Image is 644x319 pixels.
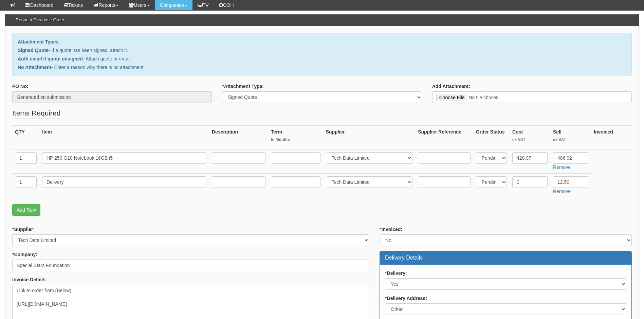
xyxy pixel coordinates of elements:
th: Supplier Reference [415,126,473,149]
b: Auth email if quote unsigned [18,56,83,61]
th: Cost [510,126,550,149]
label: Invoiced: [380,226,402,233]
b: Signed Quote [18,48,49,53]
label: Delivery Address: [385,295,427,302]
th: Term [268,126,323,149]
th: Order Status [473,126,510,149]
b: Attachment Types: [18,39,60,45]
th: Description [209,126,268,149]
small: ex VAT [553,137,588,143]
label: Attachment Type: [222,83,264,90]
label: Supplier: [12,226,35,233]
p: - If a quote has been signed, attach it. [18,47,626,54]
label: Company: [12,251,37,258]
small: ex VAT [512,137,548,143]
label: PO No: [12,83,28,90]
p: - Attach quote or email. [18,55,626,62]
legend: Items Required [12,108,60,119]
th: QTY [12,126,39,149]
p: - Enter a reason why there is no attachment. [18,64,626,71]
h3: Delivery Details [385,255,626,261]
th: Invoiced [591,126,632,149]
th: Supplier [323,126,416,149]
a: Add Row [12,204,40,216]
a: Remove [553,164,571,170]
label: Add Attachment: [432,83,470,90]
h3: Request Purchase Order [12,14,68,26]
label: Delivery: [385,270,407,277]
th: Sell [550,126,591,149]
a: Remove [553,189,571,194]
label: Invoice Details: [12,276,47,283]
small: In Months [271,137,320,143]
b: No Attachment [18,65,51,70]
th: Item [39,126,209,149]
